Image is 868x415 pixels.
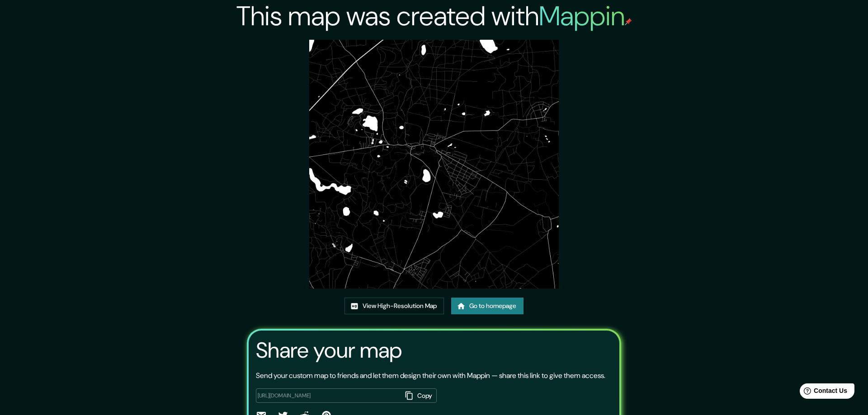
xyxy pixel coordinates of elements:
img: created-map [309,40,558,289]
h3: Share your map [256,338,402,363]
iframe: Help widget launcher [788,380,858,405]
a: Go to homepage [451,298,524,314]
p: Send your custom map to friends and let them design their own with Mappin — share this link to gi... [256,370,605,381]
img: mappin-pin [625,18,632,25]
a: View High-Resolution Map [344,298,444,314]
button: Copy [401,388,437,403]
